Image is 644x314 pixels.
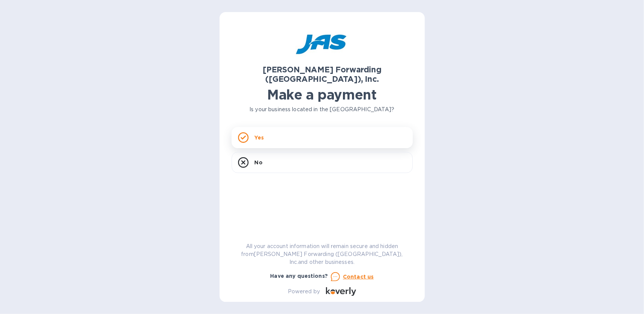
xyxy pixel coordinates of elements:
[263,65,381,84] b: [PERSON_NAME] Forwarding ([GEOGRAPHIC_DATA]), Inc.
[343,274,374,280] u: Contact us
[255,159,263,166] p: No
[232,87,413,103] h1: Make a payment
[288,288,320,296] p: Powered by
[232,242,413,266] p: All your account information will remain secure and hidden from [PERSON_NAME] Forwarding ([GEOGRA...
[232,106,413,113] p: Is your business located in the [GEOGRAPHIC_DATA]?
[271,273,328,279] b: Have any questions?
[255,134,264,141] p: Yes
